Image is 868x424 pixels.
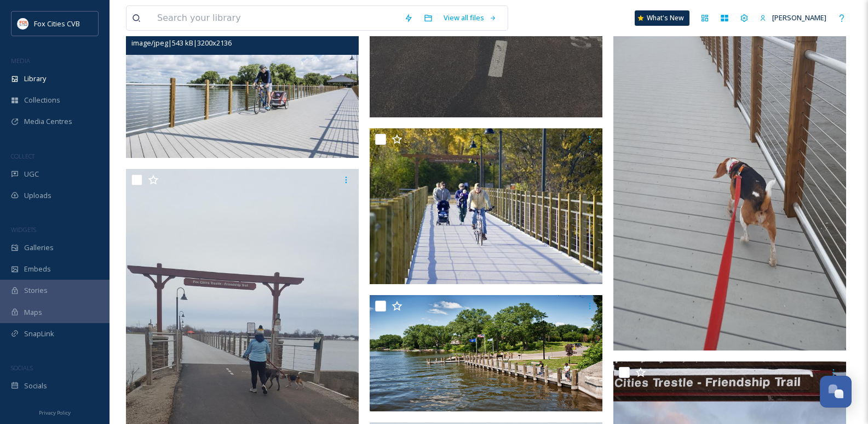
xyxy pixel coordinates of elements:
[24,285,48,296] span: Stories
[24,329,54,339] span: SnapLink
[131,38,232,48] span: image/jpeg | 543 kB | 3200 x 2136
[24,381,47,391] span: Socials
[24,307,42,318] span: Maps
[754,7,832,29] a: [PERSON_NAME]
[24,95,60,105] span: Collections
[11,56,30,65] span: MEDIA
[635,10,689,26] a: What's New
[11,364,33,372] span: SOCIALS
[18,18,28,29] img: images.png
[370,295,602,412] img: Loop the Lake - Travel WI Website Images (3).png
[772,13,826,22] span: [PERSON_NAME]
[24,74,46,84] span: Library
[24,264,51,274] span: Embeds
[11,225,36,234] span: WIDGETS
[438,7,502,29] a: View all files
[24,242,54,253] span: Galleries
[152,6,399,30] input: Search your library
[24,190,51,201] span: Uploads
[24,116,72,127] span: Media Centres
[39,409,71,416] span: Privacy Policy
[39,405,71,419] a: Privacy Policy
[34,19,80,29] span: Fox Cities CVB
[24,169,39,179] span: UGC
[126,2,359,158] img: Neenah Menasha Trestles (11).jpg
[370,128,602,284] img: Loop the Lake (18).jpg
[11,152,35,160] span: COLLECT
[820,376,852,408] button: Open Chat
